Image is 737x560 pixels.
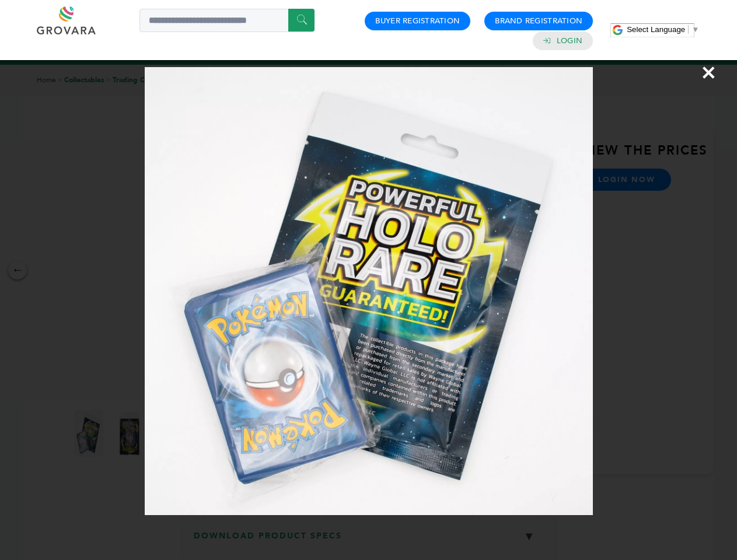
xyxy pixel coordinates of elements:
[145,67,593,515] img: Image Preview
[139,9,315,32] input: Search a product or brand...
[557,36,582,46] a: Login
[375,16,460,26] a: Buyer Registration
[627,25,699,34] a: Select Language​
[691,25,699,34] span: ▼
[688,25,689,34] span: ​
[627,25,685,34] span: Select Language
[495,16,582,26] a: Brand Registration
[701,56,717,89] span: ×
